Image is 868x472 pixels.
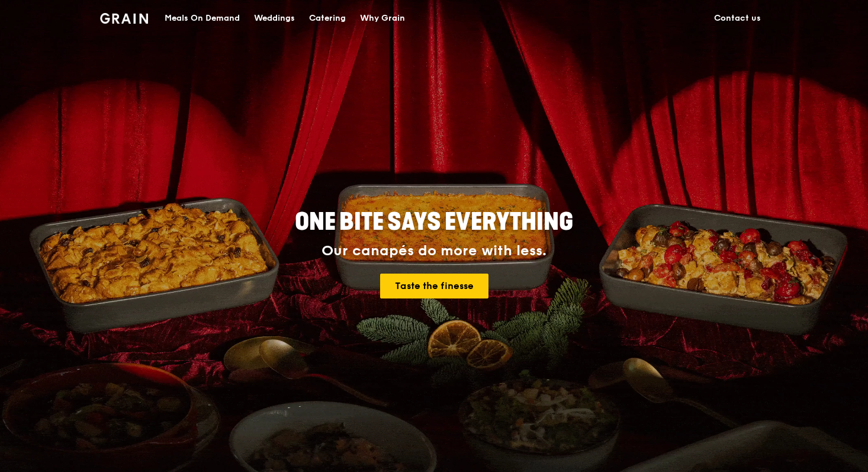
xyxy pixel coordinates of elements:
div: Why Grain [360,1,405,36]
a: Catering [302,1,353,36]
div: Weddings [254,1,295,36]
div: Meals On Demand [165,1,240,36]
div: Catering [309,1,346,36]
a: Taste the finesse [380,274,488,298]
span: ONE BITE SAYS EVERYTHING [295,208,573,236]
a: Contact us [707,1,768,36]
a: Why Grain [353,1,412,36]
div: Our canapés do more with less. [221,243,647,259]
img: Grain [100,13,148,24]
a: Weddings [247,1,302,36]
